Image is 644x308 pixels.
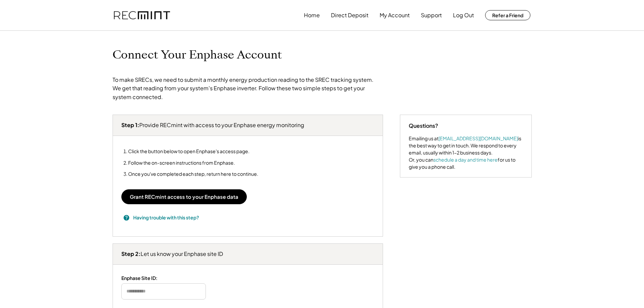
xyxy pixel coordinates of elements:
button: Direct Deposit [331,8,368,22]
a: [EMAIL_ADDRESS][DOMAIN_NAME] [438,135,518,141]
button: Grant RECmint access to your Enphase data [121,189,247,204]
div: Enphase Site ID: [121,275,158,281]
li: Click the button below to open Enphase's access page. [128,148,258,154]
strong: Step 1: [121,121,139,128]
li: Follow the on-screen instructions from Enphase. [128,160,258,166]
h3: Having trouble with this step? [133,214,199,221]
strong: Step 2: [121,250,141,257]
button: Refer a Friend [485,10,530,20]
h3: Provide RECmint with access to your Enphase energy monitoring [121,122,304,129]
h3: Let us know your Enphase site ID [121,251,223,258]
a: schedule a day and time here [433,157,498,163]
img: recmint-logotype%403x.png [114,11,170,20]
div: To make SRECs, we need to submit a monthly energy production reading to the SREC tracking system.... [113,75,376,101]
h1: Connect Your Enphase Account [113,48,282,62]
button: Log Out [453,8,474,22]
div: Emailing us at is the best way to get in touch. We respond to every email, usually within 1-2 bus... [409,135,523,170]
button: My Account [380,8,410,22]
button: Support [421,8,442,22]
button: Home [304,8,320,22]
li: Once you've completed each step, return here to continue. [128,171,258,177]
div: Questions? [409,122,438,130]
